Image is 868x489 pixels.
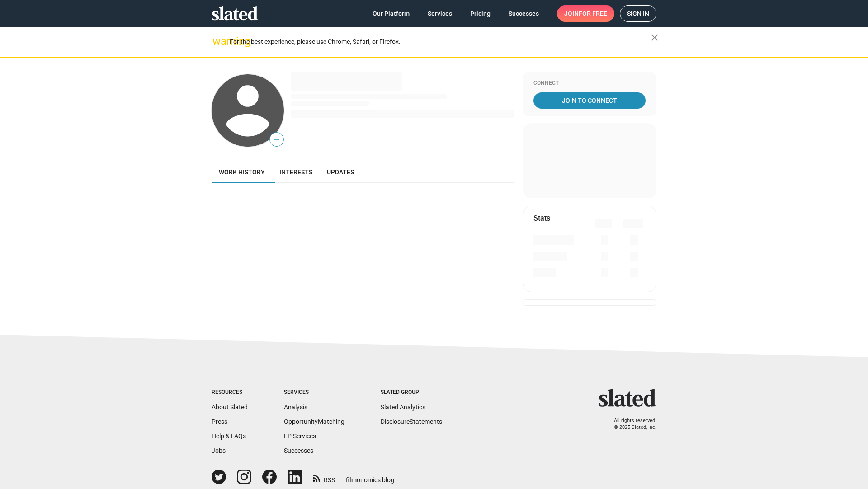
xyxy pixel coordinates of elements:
a: Pricing [463,5,498,22]
a: Successes [501,5,546,22]
a: Services [420,5,459,22]
span: Join To Connect [535,92,644,109]
div: Connect [533,80,646,87]
div: Resources [212,389,248,396]
mat-icon: close [649,32,660,43]
a: filmonomics blog [346,469,394,484]
a: About Slated [212,403,248,411]
span: Pricing [470,5,491,22]
a: DisclosureStatements [381,418,442,425]
a: EP Services [284,432,316,440]
span: film [346,476,357,484]
div: Slated Group [381,389,442,396]
span: Work history [219,168,265,176]
span: Sign in [627,6,649,21]
span: Updates [327,168,354,176]
div: For the best experience, please use Chrome, Safari, or Firefox. [230,36,651,48]
p: All rights reserved. © 2025 Slated, Inc. [604,417,656,431]
span: for free [579,5,607,22]
a: Slated Analytics [381,403,425,411]
span: Interests [279,168,312,176]
a: Analysis [284,403,307,411]
a: OpportunityMatching [284,418,344,425]
a: Successes [284,447,313,454]
mat-icon: warning [212,36,223,47]
div: Services [284,389,344,396]
a: Sign in [620,5,656,22]
a: Press [212,418,227,425]
a: Joinfor free [557,5,614,22]
a: Updates [320,161,361,183]
a: Work history [212,161,272,183]
span: Services [428,5,452,22]
a: Interests [272,161,320,183]
span: — [270,134,283,146]
span: Our Platform [373,5,410,22]
a: RSS [313,470,335,484]
a: Our Platform [365,5,417,22]
a: Help & FAQs [212,432,246,440]
mat-card-title: Stats [533,213,550,223]
a: Jobs [212,447,226,454]
span: Successes [509,5,539,22]
a: Join To Connect [533,92,646,109]
span: Join [564,5,607,22]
